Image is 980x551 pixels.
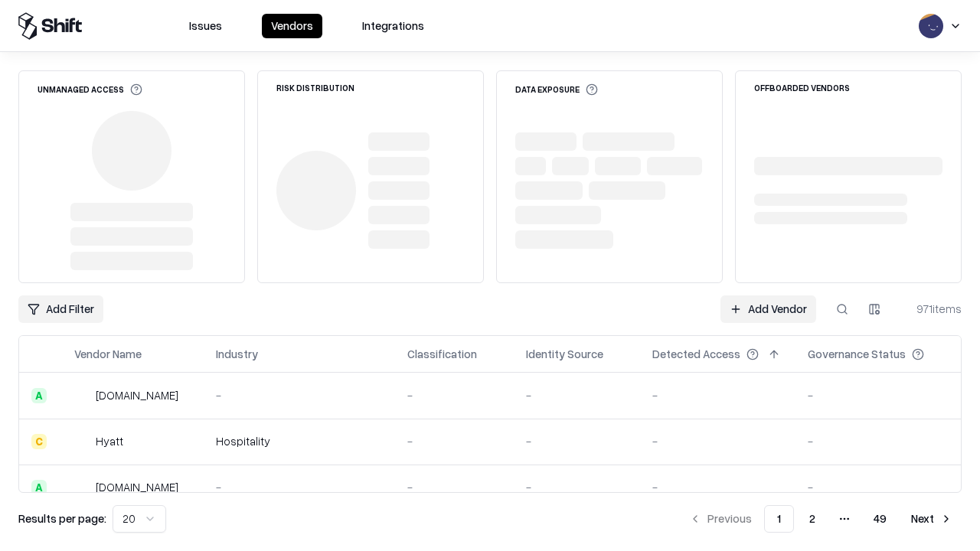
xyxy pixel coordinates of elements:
div: Vendor Name [74,346,142,362]
div: - [407,479,501,495]
div: - [526,479,628,495]
button: Next [902,505,962,533]
div: - [216,479,383,495]
div: 971 items [900,301,962,317]
a: Add Vendor [720,295,816,323]
div: Data Exposure [515,83,598,96]
div: - [652,479,783,495]
div: Classification [407,346,477,362]
button: Add Filter [18,295,103,323]
div: Hyatt [96,433,123,449]
div: Industry [216,346,258,362]
div: - [526,433,628,449]
p: Results per page: [18,510,106,527]
div: Offboarded Vendors [754,83,850,92]
div: - [652,433,783,449]
button: 2 [797,505,828,533]
div: Risk Distribution [276,83,354,92]
div: - [407,433,501,449]
div: - [652,387,783,403]
button: 49 [861,505,899,533]
div: [DOMAIN_NAME] [96,387,178,403]
button: 1 [764,505,794,533]
img: primesec.co.il [74,480,90,495]
div: Detected Access [652,346,740,362]
div: - [808,479,949,495]
div: [DOMAIN_NAME] [96,479,178,495]
button: Issues [180,14,231,38]
div: - [808,433,949,449]
img: Hyatt [74,434,90,449]
img: intrado.com [74,388,90,403]
div: Hospitality [216,433,383,449]
div: Unmanaged Access [38,83,142,96]
button: Integrations [353,14,433,38]
div: Identity Source [526,346,603,362]
div: C [31,434,47,449]
button: Vendors [262,14,322,38]
div: - [808,387,949,403]
div: - [407,387,501,403]
div: - [526,387,628,403]
div: - [216,387,383,403]
div: A [31,480,47,495]
nav: pagination [680,505,962,533]
div: A [31,388,47,403]
div: Governance Status [808,346,906,362]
